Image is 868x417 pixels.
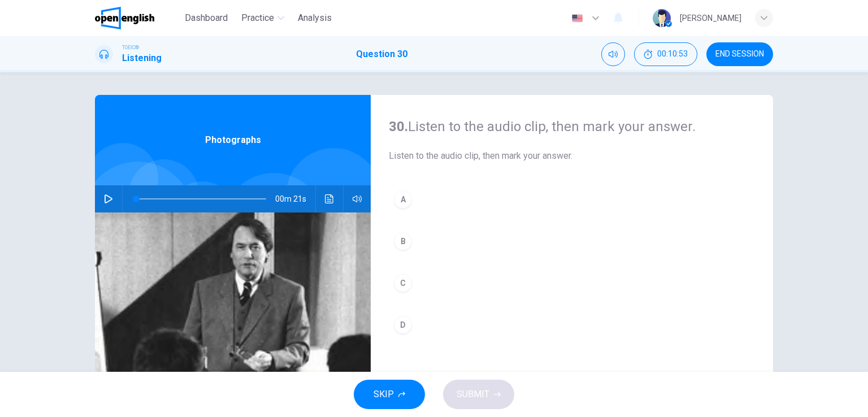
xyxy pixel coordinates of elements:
button: D [389,311,755,339]
div: Mute [601,42,625,66]
button: B [389,227,755,255]
div: A [394,190,412,208]
button: Analysis [293,8,336,28]
button: Dashboard [180,8,232,28]
span: 00m 21s [275,185,315,212]
img: en [570,14,584,23]
div: [PERSON_NAME] [680,11,741,25]
span: 00:10:53 [657,50,688,59]
div: Hide [634,42,697,66]
button: Practice [237,8,289,28]
button: A [389,185,755,214]
h4: Listen to the audio clip, then mark your answer. [389,118,755,136]
span: END SESSION [715,50,764,59]
strong: 30. [389,119,408,134]
div: D [394,316,412,334]
span: SKIP [374,386,394,402]
span: Listen to the audio clip, then mark your answer. [389,149,755,163]
button: END SESSION [706,42,773,66]
span: Dashboard [185,11,228,25]
div: B [394,232,412,250]
button: Click to see the audio transcription [320,185,338,212]
h1: Listening [122,51,162,65]
span: Analysis [298,11,332,25]
a: OpenEnglish logo [95,7,180,29]
span: TOEIC® [122,44,139,51]
button: C [389,269,755,297]
span: Practice [241,11,274,25]
img: Profile picture [653,9,671,27]
button: 00:10:53 [634,42,697,66]
button: SKIP [354,380,425,409]
span: Photographs [205,133,261,147]
h1: Question 30 [356,47,407,61]
img: OpenEnglish logo [95,7,154,29]
div: C [394,274,412,292]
